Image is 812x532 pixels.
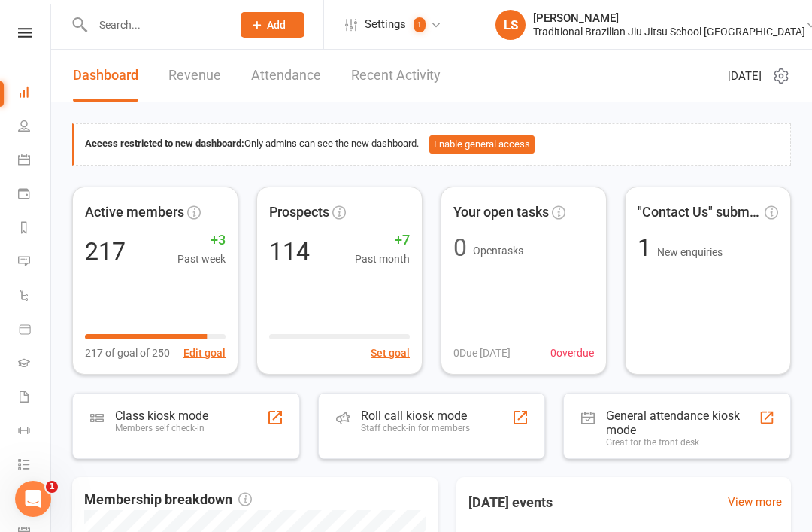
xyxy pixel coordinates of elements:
[361,409,470,423] div: Roll call kiosk mode
[267,19,286,31] span: Add
[355,251,410,267] span: Past month
[168,50,221,102] a: Revenue
[15,481,51,517] iframe: Intercom live chat
[453,345,511,361] span: 0 Due [DATE]
[606,409,759,437] div: General attendance kiosk mode
[177,230,226,251] span: +3
[355,230,410,251] span: +7
[85,345,170,361] span: 217 of goal of 250
[638,233,657,262] span: 1
[606,437,759,448] div: Great for the front desk
[18,178,52,212] a: Payments
[269,202,329,223] span: Prospects
[177,251,226,267] span: Past week
[18,111,52,144] a: People
[269,239,310,263] div: 114
[115,423,208,433] div: Members self check-in
[456,489,565,516] h3: [DATE] events
[728,493,782,511] a: View more
[84,489,252,511] span: Membership breakdown
[85,138,244,149] strong: Access restricted to new dashboard:
[73,50,138,102] a: Dashboard
[414,17,426,32] span: 1
[85,239,126,263] div: 217
[361,423,470,433] div: Staff check-in for members
[18,77,52,111] a: Dashboard
[183,345,226,361] button: Edit goal
[453,202,549,223] span: Your open tasks
[371,345,410,361] button: Set goal
[429,135,535,154] button: Enable general access
[495,10,526,40] div: LS
[365,8,406,41] span: Settings
[85,202,184,223] span: Active members
[351,50,441,102] a: Recent Activity
[18,212,52,246] a: Reports
[251,50,321,102] a: Attendance
[550,345,594,361] span: 0 overdue
[453,236,467,260] div: 0
[18,144,52,178] a: Calendar
[728,67,762,85] span: [DATE]
[657,246,723,258] span: New enquiries
[638,202,762,223] span: "Contact Us" submissions
[88,14,221,35] input: Search...
[533,11,805,25] div: [PERSON_NAME]
[533,25,805,38] div: Traditional Brazilian Jiu Jitsu School [GEOGRAPHIC_DATA]
[46,481,58,493] span: 1
[241,12,304,38] button: Add
[18,314,52,348] a: Product Sales
[473,245,523,257] span: Open tasks
[115,409,208,423] div: Class kiosk mode
[85,135,779,154] div: Only admins can see the new dashboard.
